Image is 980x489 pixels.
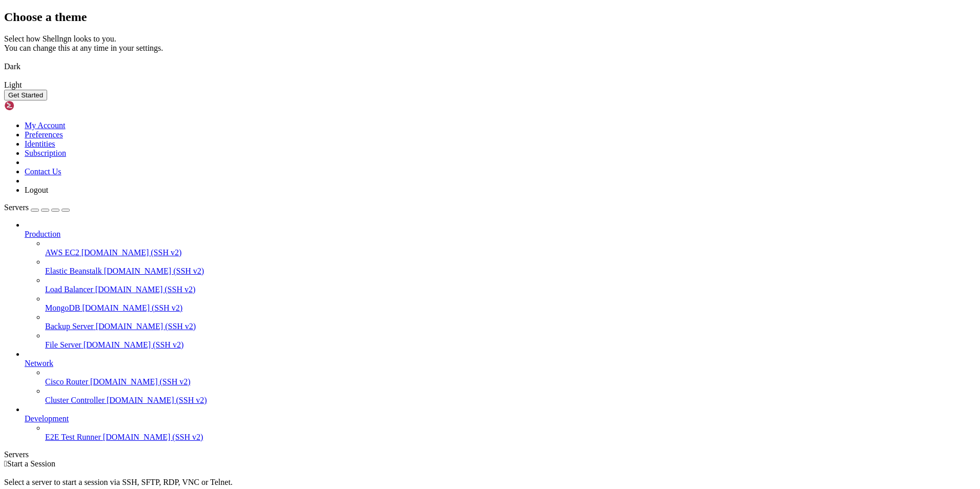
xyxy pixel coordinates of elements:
[107,396,207,404] span: [DOMAIN_NAME] (SSH v2)
[25,121,66,130] a: My Account
[45,267,102,275] span: Elastic Beanstalk
[25,186,48,194] a: Logout
[4,62,976,71] div: Dark
[25,405,976,442] li: Development
[45,340,976,350] a: File Server [DOMAIN_NAME] (SSH v2)
[25,359,53,368] span: Network
[45,322,94,331] span: Backup Server
[45,267,976,276] a: Elastic Beanstalk [DOMAIN_NAME] (SSH v2)
[84,340,184,349] span: [DOMAIN_NAME] (SSH v2)
[4,450,976,459] div: Servers
[45,239,976,257] li: AWS EC2 [DOMAIN_NAME] (SSH v2)
[90,377,191,386] span: [DOMAIN_NAME] (SSH v2)
[4,203,29,212] span: Servers
[45,257,976,276] li: Elastic Beanstalk [DOMAIN_NAME] (SSH v2)
[45,377,976,386] a: Cisco Router [DOMAIN_NAME] (SSH v2)
[45,248,79,257] span: AWS EC2
[45,285,93,294] span: Load Balancer
[81,248,182,257] span: [DOMAIN_NAME] (SSH v2)
[25,130,63,139] a: Preferences
[45,303,976,313] a: MongoDB [DOMAIN_NAME] (SSH v2)
[45,433,976,442] a: E2E Test Runner [DOMAIN_NAME] (SSH v2)
[104,267,205,275] span: [DOMAIN_NAME] (SSH v2)
[45,423,976,442] li: E2E Test Runner [DOMAIN_NAME] (SSH v2)
[4,10,976,24] h2: Choose a theme
[45,396,976,405] a: Cluster Controller [DOMAIN_NAME] (SSH v2)
[45,340,81,349] span: File Server
[25,230,60,238] span: Production
[95,285,196,294] span: [DOMAIN_NAME] (SSH v2)
[45,276,976,294] li: Load Balancer [DOMAIN_NAME] (SSH v2)
[103,433,203,441] span: [DOMAIN_NAME] (SSH v2)
[45,322,976,331] a: Backup Server [DOMAIN_NAME] (SSH v2)
[45,396,105,404] span: Cluster Controller
[25,414,976,423] a: Development
[45,303,80,312] span: MongoDB
[25,350,976,405] li: Network
[45,285,976,294] a: Load Balancer [DOMAIN_NAME] (SSH v2)
[4,80,976,90] div: Light
[45,368,976,386] li: Cisco Router [DOMAIN_NAME] (SSH v2)
[45,377,88,386] span: Cisco Router
[45,433,101,441] span: E2E Test Runner
[25,139,55,148] a: Identities
[45,248,976,257] a: AWS EC2 [DOMAIN_NAME] (SSH v2)
[4,203,70,212] a: Servers
[25,414,69,423] span: Development
[45,331,976,350] li: File Server [DOMAIN_NAME] (SSH v2)
[82,303,182,312] span: [DOMAIN_NAME] (SSH v2)
[45,386,976,405] li: Cluster Controller [DOMAIN_NAME] (SSH v2)
[4,100,63,111] img: Shellngn
[25,149,66,157] a: Subscription
[7,459,55,468] span: Start a Session
[96,322,196,331] span: [DOMAIN_NAME] (SSH v2)
[25,230,976,239] a: Production
[4,34,976,53] div: Select how Shellngn looks to you. You can change this at any time in your settings.
[25,220,976,350] li: Production
[45,313,976,331] li: Backup Server [DOMAIN_NAME] (SSH v2)
[4,459,7,468] span: 
[25,359,976,368] a: Network
[4,90,47,100] button: Get Started
[25,167,62,176] a: Contact Us
[45,294,976,313] li: MongoDB [DOMAIN_NAME] (SSH v2)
